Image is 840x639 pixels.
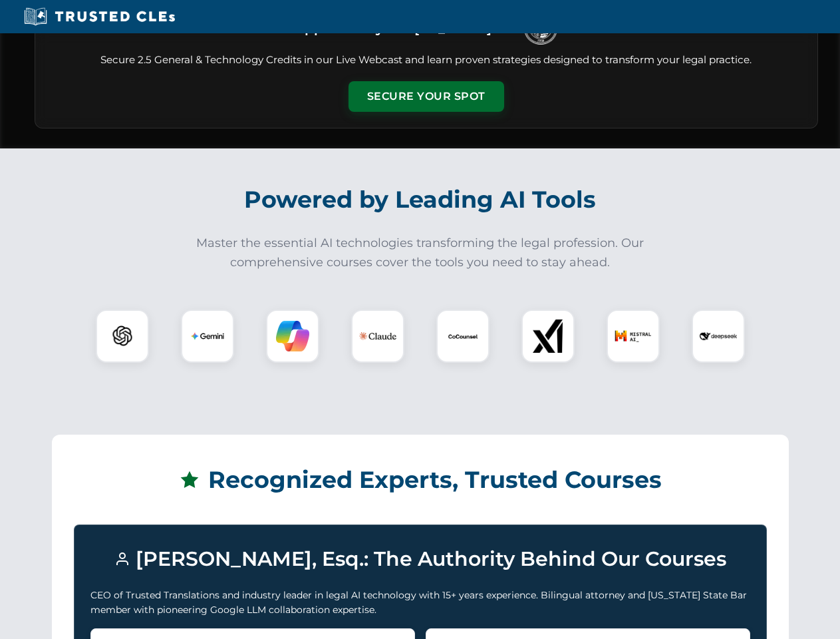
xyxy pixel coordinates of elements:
[700,318,737,355] img: DeepSeek Logo
[436,310,490,363] div: CoCounsel
[20,7,179,27] img: Trusted CLEs
[521,310,575,363] div: xAI
[266,310,319,363] div: Copilot
[359,318,396,355] img: Claude Logo
[103,317,142,355] img: ChatGPT Logo
[181,310,234,363] div: Gemini
[188,234,653,272] p: Master the essential AI technologies transforming the legal profession. Our comprehensive courses...
[446,319,480,353] img: CoCounsel Logo
[51,53,801,68] p: Secure 2.5 General & Technology Credits in our Live Webcast and learn proven strategies designed ...
[74,457,767,503] h2: Recognized Experts, Trusted Courses
[615,318,652,355] img: Mistral AI Logo
[351,310,404,363] div: Claude
[607,310,660,363] div: Mistral AI
[692,310,745,363] div: DeepSeek
[349,81,504,112] button: Secure Your Spot
[531,319,565,353] img: xAI Logo
[276,319,309,353] img: Copilot Logo
[96,310,149,363] div: ChatGPT
[52,176,789,223] h2: Powered by Leading AI Tools
[191,319,224,353] img: Gemini Logo
[90,541,750,577] h3: [PERSON_NAME], Esq.: The Authority Behind Our Courses
[90,588,750,618] p: CEO of Trusted Translations and industry leader in legal AI technology with 15+ years experience....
